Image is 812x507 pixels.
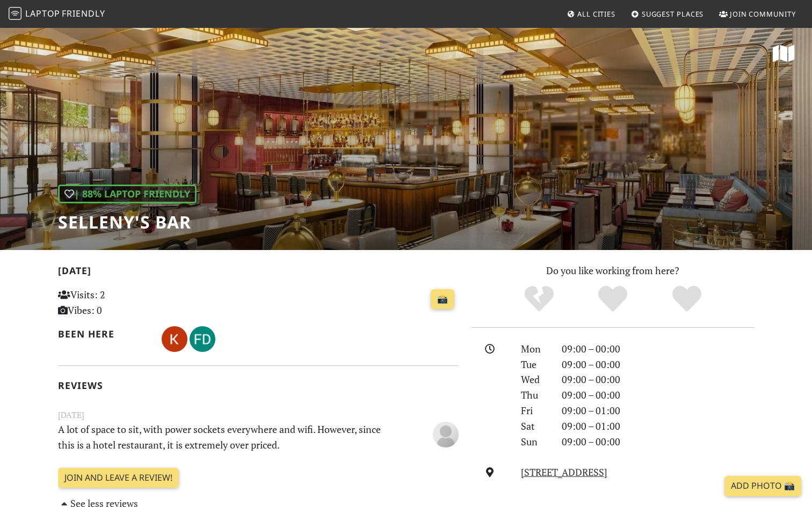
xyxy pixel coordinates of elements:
div: Yes [576,284,650,314]
div: Wed [514,372,555,387]
div: Sat [514,418,555,434]
a: [STREET_ADDRESS] [521,466,607,479]
div: 09:00 – 00:00 [555,372,760,387]
div: 09:00 – 00:00 [555,357,760,372]
span: Laptop [25,8,60,19]
img: 4357-fd.jpg [190,326,215,352]
div: Fri [514,403,555,418]
h2: [DATE] [58,265,459,281]
a: Join Community [715,4,800,24]
div: Mon [514,341,555,357]
img: blank-535327c66bd565773addf3077783bbfce4b00ec00e9fd257753287c682c7fa38.png [433,422,459,447]
img: 5014-katarzyna.jpg [162,326,187,352]
div: 09:00 – 01:00 [555,403,760,418]
div: | 88% Laptop Friendly [58,185,197,203]
span: Suggest Places [642,9,704,19]
span: Katarzyna Flądro [162,332,190,344]
span: Join Community [730,9,796,19]
span: All Cities [577,9,615,19]
p: Visits: 2 Vibes: 0 [58,287,183,318]
div: 09:00 – 00:00 [555,387,760,403]
h1: SELLENY'S Bar [58,212,197,232]
div: 09:00 – 01:00 [555,418,760,434]
a: LaptopFriendly LaptopFriendly [9,5,105,24]
a: 📸 [431,289,454,310]
div: No [502,284,576,314]
h2: Reviews [58,380,459,391]
div: Thu [514,387,555,403]
a: Join and leave a review! [58,468,179,488]
span: FD S [190,332,215,344]
span: Friendly [62,8,105,19]
a: All Cities [562,4,620,24]
p: A lot of space to sit, with power sockets everywhere and wifi. However, since this is a hotel res... [52,422,396,453]
div: 09:00 – 00:00 [555,434,760,450]
div: Tue [514,357,555,372]
a: Add Photo 📸 [724,476,801,496]
h2: Been here [58,328,149,340]
div: 09:00 – 00:00 [555,341,760,357]
a: Suggest Places [627,4,708,24]
p: Do you like working from here? [472,263,754,278]
img: LaptopFriendly [9,7,21,20]
span: Anonymous [433,427,459,439]
div: Definitely! [650,284,724,314]
small: [DATE] [52,408,465,422]
div: Sun [514,434,555,450]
